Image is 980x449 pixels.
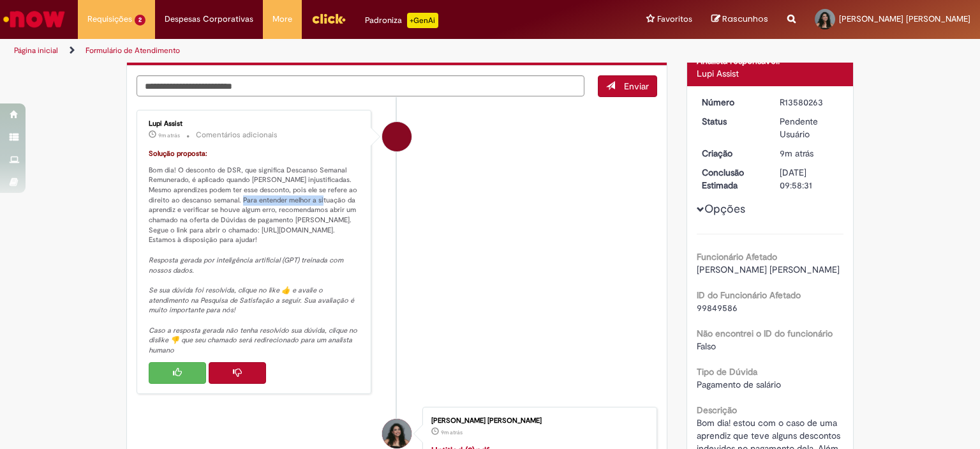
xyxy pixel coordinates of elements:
[149,120,361,128] div: Lupi Assist
[158,132,180,139] time: 30/09/2025 09:58:34
[780,148,813,159] span: 9m atrás
[657,13,692,26] span: Favoritos
[711,13,768,26] a: Rascunhos
[692,115,771,128] dt: Status
[780,96,839,109] div: R13580263
[149,149,207,158] font: Solução proposta:
[692,147,771,160] dt: Criação
[431,417,644,425] div: [PERSON_NAME] [PERSON_NAME]
[697,289,801,301] b: ID do Funcionário Afetado
[149,149,361,356] p: Bom dia! O desconto de DSR, que significa Descanso Semanal Remunerado, é aplicado quando [PERSON_...
[135,15,145,26] span: 2
[624,80,649,92] span: Enviar
[697,340,716,352] span: Falso
[697,251,777,263] b: Funcionário Afetado
[697,264,840,275] span: [PERSON_NAME] [PERSON_NAME]
[697,366,757,377] b: Tipo de Dúvida
[780,147,839,160] div: 30/09/2025 09:58:27
[137,75,584,97] textarea: Digite sua mensagem aqui...
[697,67,844,80] div: Lupi Assist
[692,166,771,192] dt: Conclusão Estimada
[1,6,67,32] img: ServiceNow
[598,75,657,97] button: Enviar
[697,328,833,339] b: Não encontrei o ID do funcionário
[14,45,58,56] a: Página inicial
[165,13,253,26] span: Despesas Corporativas
[839,13,970,24] span: [PERSON_NAME] [PERSON_NAME]
[697,302,738,314] span: 99849586
[85,45,180,56] a: Formulário de Atendimento
[196,130,278,141] small: Comentários adicionais
[780,148,813,159] time: 30/09/2025 09:58:27
[722,13,768,25] span: Rascunhos
[87,13,132,26] span: Requisições
[780,115,839,141] div: Pendente Usuário
[692,96,771,109] dt: Número
[149,255,359,355] em: Resposta gerada por inteligência artificial (GPT) treinada com nossos dados. Se sua dúvida foi re...
[10,39,644,63] ul: Trilhas de página
[697,379,781,390] span: Pagamento de salário
[441,429,463,436] time: 30/09/2025 09:58:23
[158,132,180,139] span: 9m atrás
[272,13,292,26] span: More
[697,404,737,416] b: Descrição
[382,419,412,448] div: Maria Eduarda Andrade Coelho
[780,166,839,192] div: [DATE] 09:58:31
[441,429,463,436] span: 9m atrás
[407,13,438,28] p: +GenAi
[311,9,346,28] img: click_logo_yellow_360x200.png
[382,122,412,151] div: Lupi Assist
[365,13,438,28] div: Padroniza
